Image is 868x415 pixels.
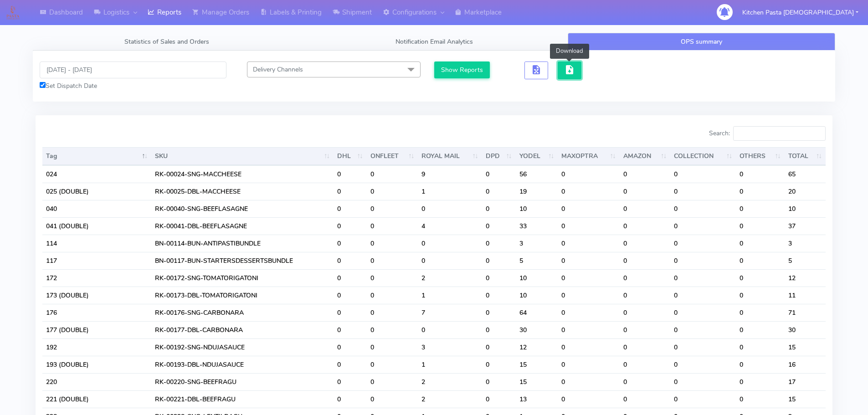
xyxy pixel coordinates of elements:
[151,235,334,252] td: BN-00114-BUN-ANTIPASTIBUNDLE
[670,390,736,408] td: 0
[334,287,367,304] td: 0
[482,304,516,321] td: 0
[482,183,516,200] td: 0
[620,287,671,304] td: 0
[558,165,619,183] td: 0
[785,200,826,217] td: 10
[334,390,367,408] td: 0
[42,147,151,165] th: Tag: activate to sort column descending
[670,147,736,165] th: COLLECTION : activate to sort column ascending
[558,373,619,390] td: 0
[733,126,826,141] input: Search:
[785,287,826,304] td: 11
[33,33,835,51] ul: Tabs
[334,373,367,390] td: 0
[785,235,826,252] td: 3
[42,200,151,217] td: 040
[418,269,482,287] td: 2
[367,252,418,269] td: 0
[334,304,367,321] td: 0
[42,373,151,390] td: 220
[418,373,482,390] td: 2
[785,269,826,287] td: 12
[253,65,303,74] span: Delivery Channels
[670,373,736,390] td: 0
[670,200,736,217] td: 0
[558,287,619,304] td: 0
[418,200,482,217] td: 0
[558,235,619,252] td: 0
[334,165,367,183] td: 0
[334,217,367,235] td: 0
[670,252,736,269] td: 0
[334,183,367,200] td: 0
[785,252,826,269] td: 5
[670,304,736,321] td: 0
[42,165,151,183] td: 024
[670,356,736,373] td: 0
[334,147,367,165] th: DHL : activate to sort column ascending
[558,183,619,200] td: 0
[736,200,784,217] td: 0
[620,390,671,408] td: 0
[620,373,671,390] td: 0
[785,338,826,356] td: 15
[736,356,784,373] td: 0
[42,217,151,235] td: 041 (DOUBLE)
[736,269,784,287] td: 0
[516,235,558,252] td: 3
[558,390,619,408] td: 0
[670,321,736,338] td: 0
[736,235,784,252] td: 0
[334,321,367,338] td: 0
[418,338,482,356] td: 3
[620,183,671,200] td: 0
[620,235,671,252] td: 0
[558,356,619,373] td: 0
[670,217,736,235] td: 0
[482,321,516,338] td: 0
[418,183,482,200] td: 1
[334,200,367,217] td: 0
[785,373,826,390] td: 17
[334,252,367,269] td: 0
[42,287,151,304] td: 173 (DOUBLE)
[620,356,671,373] td: 0
[482,252,516,269] td: 0
[785,304,826,321] td: 71
[40,81,226,91] div: Set Dispatch Date
[334,338,367,356] td: 0
[418,321,482,338] td: 0
[367,269,418,287] td: 0
[516,200,558,217] td: 10
[620,217,671,235] td: 0
[482,287,516,304] td: 0
[42,235,151,252] td: 114
[736,338,784,356] td: 0
[785,390,826,408] td: 15
[670,338,736,356] td: 0
[42,338,151,356] td: 192
[151,321,334,338] td: RK-00177-DBL-CARBONARA
[736,287,784,304] td: 0
[516,269,558,287] td: 10
[367,304,418,321] td: 0
[367,200,418,217] td: 0
[620,304,671,321] td: 0
[482,200,516,217] td: 0
[736,183,784,200] td: 0
[151,147,334,165] th: SKU: activate to sort column ascending
[558,252,619,269] td: 0
[736,147,784,165] th: OTHERS : activate to sort column ascending
[367,356,418,373] td: 0
[482,338,516,356] td: 0
[367,147,418,165] th: ONFLEET : activate to sort column ascending
[670,183,736,200] td: 0
[736,165,784,183] td: 0
[482,373,516,390] td: 0
[151,165,334,183] td: RK-00024-SNG-MACCHEESE
[367,321,418,338] td: 0
[620,165,671,183] td: 0
[516,183,558,200] td: 19
[620,338,671,356] td: 0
